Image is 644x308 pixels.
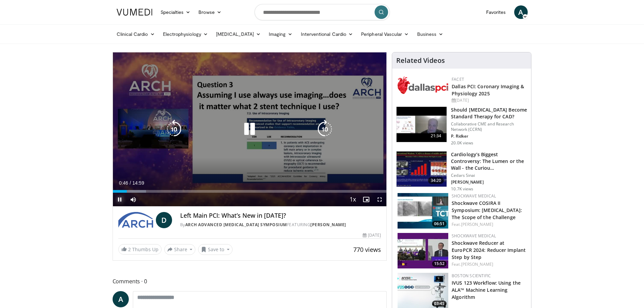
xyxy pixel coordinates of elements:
span: 21:34 [428,133,444,139]
h4: Left Main PCI: What’s New in [DATE]? [180,212,381,219]
a: Business [413,27,448,41]
a: [MEDICAL_DATA] [212,27,265,41]
a: Shockwave Medical [452,233,496,239]
button: Enable picture-in-picture mode [359,193,373,206]
a: Boston Scientific [452,273,491,279]
a: 15:52 [398,233,448,268]
a: Browse [194,5,225,19]
img: c35ce14a-3a80-4fd3-b91e-c59d4b4f33e6.150x105_q85_crop-smart_upscale.jpg [398,193,448,229]
a: FACET [452,76,464,82]
a: D [156,212,172,228]
a: 2 Thumbs Up [118,244,162,255]
a: 34:20 Cardiology’s Biggest Controversy: The Lumen or the Wall - the Curiou… Cedars Sinai [PERSON_... [396,151,527,192]
span: 03:45 [432,301,447,307]
a: Peripheral Vascular [357,27,413,41]
img: eb63832d-2f75-457d-8c1a-bbdc90eb409c.150x105_q85_crop-smart_upscale.jpg [397,107,447,142]
a: Dallas PCI: Coronary Imaging & Physiology 2025 [452,83,524,97]
a: Favorites [482,5,510,19]
div: Feat. [452,261,526,267]
img: fadbcca3-3c72-4f96-a40d-f2c885e80660.150x105_q85_crop-smart_upscale.jpg [398,233,448,268]
a: Interventional Cardio [297,27,357,41]
a: A [514,5,528,19]
p: 10.7K views [451,186,473,192]
button: Mute [126,193,140,206]
span: Comments 0 [113,277,387,286]
a: IVUS 123 Workflow: Using the ALA™ Machine Learning Algorithm [452,280,521,300]
a: Shockwave Medical [452,193,496,199]
a: ARCH Advanced [MEDICAL_DATA] Symposium [185,222,287,228]
a: A [113,291,129,307]
p: 20.0K views [451,140,473,146]
span: 34:20 [428,177,444,184]
a: Imaging [265,27,297,41]
span: 14:59 [132,180,144,186]
img: 939357b5-304e-4393-95de-08c51a3c5e2a.png.150x105_q85_autocrop_double_scale_upscale_version-0.2.png [398,76,448,94]
a: [PERSON_NAME] [310,222,346,228]
span: 15:52 [432,261,447,267]
a: 06:51 [398,193,448,229]
a: Shockwave Reducer at EuroPCR 2024: Reducer Implant Step by Step [452,240,526,260]
a: 21:34 Should [MEDICAL_DATA] Become Standard Therapy for CAD? Collaborative CME and Research Netwo... [396,106,527,146]
div: Progress Bar [113,190,387,193]
button: Pause [113,193,126,206]
h3: Cardiology’s Biggest Controversy: The Lumen or the Wall - the Curiou… [451,151,527,171]
span: 770 views [353,245,381,254]
div: By FEATURING [180,222,381,228]
p: P. Ridker [451,134,527,139]
h3: Should [MEDICAL_DATA] Become Standard Therapy for CAD? [451,106,527,120]
a: Shockwave COSIRA II Symposium: [MEDICAL_DATA]: The Scope of the Challenge [452,200,522,220]
button: Fullscreen [373,193,386,206]
a: [PERSON_NAME] [461,221,493,227]
div: Feat. [452,221,526,228]
a: Clinical Cardio [113,27,159,41]
span: 2 [128,246,131,253]
input: Search topics, interventions [255,4,390,20]
img: VuMedi Logo [117,9,152,16]
button: Share [164,244,196,255]
img: d453240d-5894-4336-be61-abca2891f366.150x105_q85_crop-smart_upscale.jpg [397,151,447,187]
div: [DATE] [363,232,381,238]
button: Playback Rate [346,193,359,206]
button: Save to [198,244,233,255]
video-js: Video Player [113,52,387,207]
h4: Related Videos [396,56,445,65]
p: [PERSON_NAME] [451,180,527,185]
span: / [130,180,131,186]
img: ARCH Advanced Revascularization Symposium [118,212,153,228]
a: Electrophysiology [159,27,212,41]
a: [PERSON_NAME] [461,261,493,267]
span: 06:51 [432,221,447,227]
span: 0:46 [119,180,128,186]
p: Cedars Sinai [451,173,527,178]
a: Specialties [157,5,195,19]
div: [DATE] [452,97,526,103]
p: Collaborative CME and Research Network (CCRN) [451,121,527,132]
